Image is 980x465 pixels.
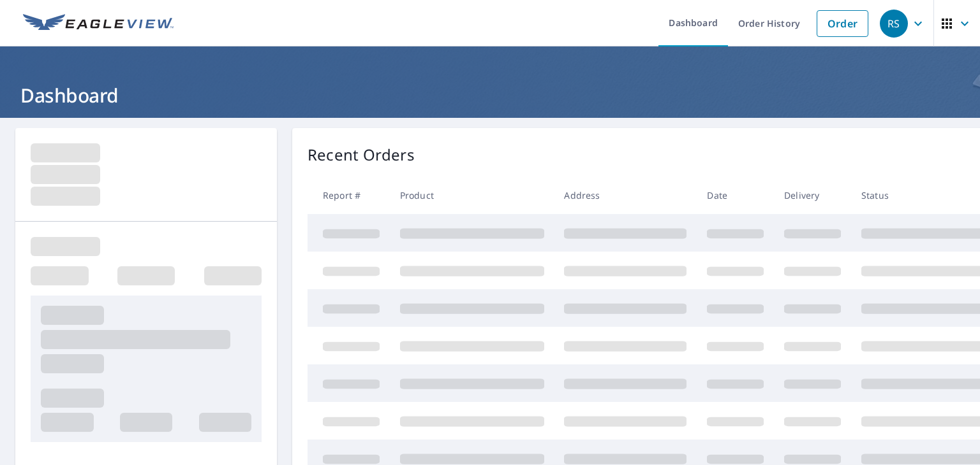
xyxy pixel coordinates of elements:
th: Address [554,176,697,214]
th: Date [697,176,774,214]
th: Product [390,176,554,214]
th: Delivery [774,176,851,214]
p: Recent Orders [308,143,415,166]
img: EV Logo [23,14,174,33]
h1: Dashboard [15,82,965,108]
th: Report # [308,176,390,214]
div: RS [880,10,908,38]
a: Order [817,10,868,37]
